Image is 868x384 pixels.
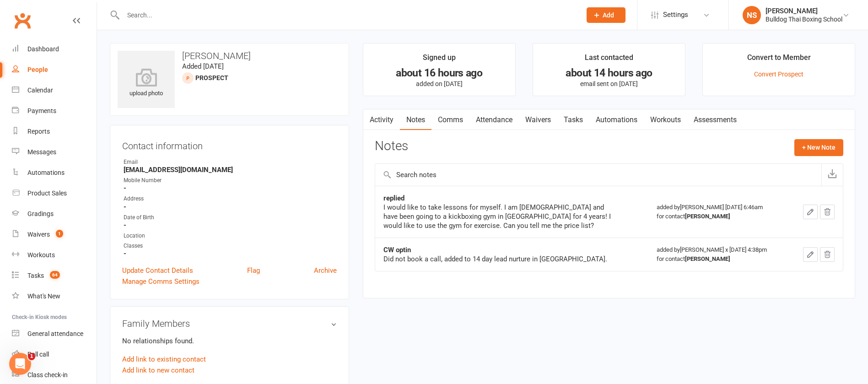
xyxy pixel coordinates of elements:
[383,203,612,230] div: I would like to take lessons for myself. I am [DEMOGRAPHIC_DATA] and have been going to a kickbox...
[383,254,612,264] div: Did not book a call, added to 14 day lead nurture in [GEOGRAPHIC_DATA].
[56,230,63,238] span: 1
[124,158,337,167] div: Email
[11,9,34,32] a: Clubworx
[122,265,193,276] a: Update Contact Details
[27,87,53,94] div: Calendar
[12,324,97,344] a: General attendance kiosk mode
[122,276,199,287] a: Manage Comms Settings
[124,221,337,229] strong: -
[541,68,677,78] div: about 14 hours ago
[12,265,97,286] a: Tasks 64
[644,109,687,130] a: Workouts
[27,231,50,238] div: Waivers
[747,52,811,68] div: Convert to Member
[122,137,337,151] h3: Contact information
[124,249,337,258] strong: -
[27,107,56,114] div: Payments
[589,109,644,130] a: Automations
[122,365,194,376] a: Add link to new contact
[12,59,97,80] a: People
[12,286,97,307] a: What's New
[12,162,97,183] a: Automations
[657,212,781,221] div: for contact
[12,80,97,101] a: Calendar
[12,204,97,224] a: Gradings
[383,194,404,202] strong: replied
[557,109,589,130] a: Tasks
[585,52,633,68] div: Last contacted
[754,70,803,78] a: Convert Prospect
[469,109,519,130] a: Attendance
[794,139,843,156] button: + New Note
[9,353,31,375] iframe: Intercom live chat
[375,164,821,186] input: Search notes
[27,66,48,73] div: People
[27,148,56,156] div: Messages
[541,80,677,87] p: email sent on [DATE]
[124,232,337,240] div: Location
[383,246,411,254] strong: CW optin
[657,245,781,264] div: added by [PERSON_NAME] x [DATE] 4:38pm
[314,265,337,276] a: Archive
[120,9,575,22] input: Search...
[423,52,456,68] div: Signed up
[12,183,97,204] a: Product Sales
[663,5,688,25] span: Settings
[124,166,337,174] strong: [EMAIL_ADDRESS][DOMAIN_NAME]
[122,319,337,329] h3: Family Members
[27,251,55,259] div: Workouts
[372,68,507,78] div: about 16 hours ago
[12,39,97,59] a: Dashboard
[519,109,557,130] a: Waivers
[766,15,842,23] div: Bulldog Thai Boxing School
[657,203,781,221] div: added by [PERSON_NAME] [DATE] 6:46am
[182,62,224,70] time: Added [DATE]
[27,189,67,197] div: Product Sales
[363,109,400,130] a: Activity
[27,128,50,135] div: Reports
[603,11,614,19] span: Add
[27,272,44,279] div: Tasks
[12,344,97,365] a: Roll call
[118,51,341,61] h3: [PERSON_NAME]
[400,109,431,130] a: Notes
[27,330,83,337] div: General attendance
[122,354,206,365] a: Add link to existing contact
[124,213,337,222] div: Date of Birth
[195,74,228,81] snap: prospect
[124,195,337,203] div: Address
[743,6,761,24] div: NS
[27,210,54,217] div: Gradings
[375,139,408,156] h3: Notes
[118,68,175,98] div: upload photo
[12,245,97,265] a: Workouts
[124,203,337,211] strong: -
[122,335,337,346] p: No relationships found.
[50,271,60,279] span: 64
[27,169,65,176] div: Automations
[124,242,337,250] div: Classes
[27,45,59,53] div: Dashboard
[124,176,337,185] div: Mobile Number
[27,371,68,379] div: Class check-in
[12,101,97,121] a: Payments
[247,265,260,276] a: Flag
[587,7,625,23] button: Add
[12,142,97,162] a: Messages
[431,109,469,130] a: Comms
[685,213,730,220] strong: [PERSON_NAME]
[657,254,781,264] div: for contact
[372,80,507,87] p: added on [DATE]
[28,353,35,360] span: 1
[27,292,60,300] div: What's New
[687,109,743,130] a: Assessments
[12,224,97,245] a: Waivers 1
[124,184,337,192] strong: -
[766,7,842,15] div: [PERSON_NAME]
[12,121,97,142] a: Reports
[27,351,49,358] div: Roll call
[685,255,730,262] strong: [PERSON_NAME]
